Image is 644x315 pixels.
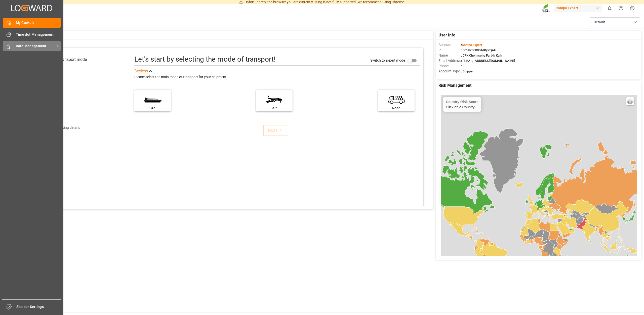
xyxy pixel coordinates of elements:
[604,3,615,14] button: show 0 new notifications
[370,58,405,62] span: Switch to expert mode
[134,54,275,65] div: Let's start by selecting the mode of transport!
[554,5,602,12] div: Compo Expert
[134,68,148,74] div: See less
[438,42,461,48] span: Account
[590,17,640,27] button: open menu
[461,43,482,47] span: :
[438,48,461,53] span: Id
[461,69,474,73] span: : Shipper
[446,100,478,104] h4: Country Risk Score
[615,3,627,14] button: Help Center
[16,304,61,309] span: Sidebar Settings
[16,32,61,37] span: Timeslot Management
[626,97,634,105] a: Layers
[446,100,478,109] div: Click on a Country
[438,32,455,38] span: User Info
[461,54,502,57] span: : CFK Chemische Farbik Kalk
[461,59,515,63] span: : [EMAIL_ADDRESS][DOMAIN_NAME]
[438,82,471,88] span: Risk Management
[381,106,412,111] div: Road
[268,127,283,133] div: NEXT
[137,106,168,111] div: Sea
[259,106,290,111] div: Air
[438,58,461,63] span: Email Address
[542,4,550,13] img: Screenshot%202023-09-29%20at%2010.02.21.png_1712312052.png
[438,63,461,69] span: Phone
[554,3,604,13] button: Compo Expert
[263,125,288,136] button: NEXT
[16,20,61,25] span: My Cockpit
[438,69,461,74] span: Account Type
[16,43,56,49] span: Data Management
[3,29,61,39] a: Timeslot Management
[462,43,482,47] span: Compo Expert
[3,18,61,28] a: My Cockpit
[438,53,461,58] span: Name
[461,48,496,52] span: : 0019Y000004dKyPQAU
[461,64,465,68] span: : —
[49,125,80,130] div: Add shipping details
[48,57,87,63] div: Select transport mode
[594,20,605,25] span: Default
[134,74,420,80] div: Please select the main mode of transport for your shipment.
